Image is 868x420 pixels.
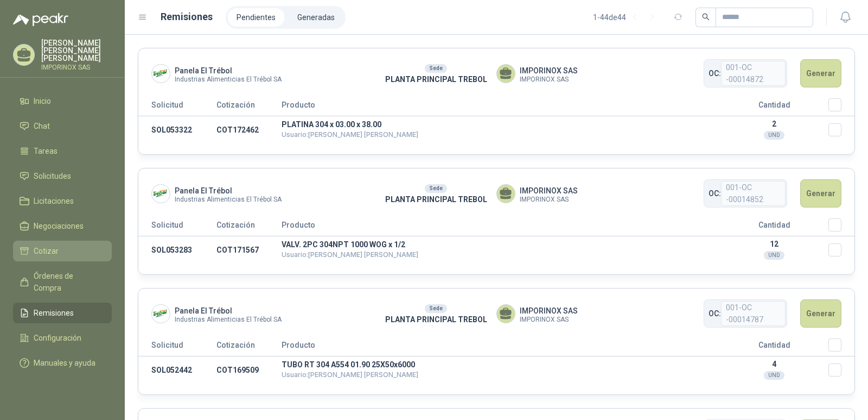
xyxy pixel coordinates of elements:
[41,39,112,62] p: [PERSON_NAME] [PERSON_NAME] [PERSON_NAME]
[175,185,282,197] span: Panela El Trébol
[138,218,216,236] th: Solicitud
[800,299,841,328] button: Generar
[764,131,784,140] div: UND
[520,65,578,77] span: IMPORINOX SAS
[282,98,720,116] th: Producto
[720,98,828,116] th: Cantidad
[828,218,854,236] th: Seleccionar/deseleccionar
[34,357,95,369] span: Manuales y ayuda
[721,181,786,206] span: 001-OC -00014852
[520,77,578,83] span: IMPORINOX SAS
[425,304,447,313] div: Sede
[138,116,216,144] td: SOL053322
[289,8,343,27] a: Generadas
[34,195,74,207] span: Licitaciones
[282,121,720,128] p: PLATINA 304 x 03.00 x 38.00
[720,360,828,368] p: 4
[152,305,170,323] img: Company Logo
[13,166,112,186] a: Solicitudes
[34,120,50,132] span: Chat
[721,301,786,326] span: 001-OC -00014787
[593,9,661,26] div: 1 - 44 de 44
[764,371,784,380] div: UND
[13,141,112,161] a: Tareas
[152,185,170,203] img: Company Logo
[520,185,578,197] span: IMPORINOX SAS
[138,356,216,384] td: SOL052442
[13,13,68,26] img: Logo peakr
[13,241,112,261] a: Cotizar
[138,98,216,116] th: Solicitud
[709,187,721,199] span: OC:
[282,241,720,248] p: VALV. 2PC 304NPT 1000 WOG x 1/2
[709,67,721,79] span: OC:
[375,73,496,85] p: PLANTA PRINCIPAL TREBOL
[216,236,282,264] td: COT171567
[520,317,578,323] span: IMPORINOX SAS
[34,307,74,319] span: Remisiones
[800,59,841,87] button: Generar
[720,218,828,236] th: Cantidad
[709,308,721,319] span: OC:
[138,236,216,264] td: SOL053283
[34,332,81,344] span: Configuración
[161,9,213,24] h1: Remisiones
[34,145,58,157] span: Tareas
[282,371,418,379] span: Usuario: [PERSON_NAME] [PERSON_NAME]
[34,170,71,182] span: Solicitudes
[282,338,720,356] th: Producto
[138,338,216,356] th: Solicitud
[13,116,112,136] a: Chat
[216,116,282,144] td: COT172462
[425,64,447,73] div: Sede
[13,266,112,298] a: Órdenes de Compra
[720,120,828,128] p: 2
[34,270,101,294] span: Órdenes de Compra
[13,91,112,111] a: Inicio
[216,338,282,356] th: Cotización
[520,197,578,203] span: IMPORINOX SAS
[720,240,828,248] p: 12
[13,216,112,236] a: Negociaciones
[34,95,51,107] span: Inicio
[828,356,854,384] td: Seleccionar/deseleccionar
[764,251,784,260] div: UND
[425,184,447,193] div: Sede
[216,356,282,384] td: COT169509
[721,61,786,86] span: 001-OC -00014872
[720,338,828,356] th: Cantidad
[375,314,496,325] p: PLANTA PRINCIPAL TREBOL
[175,317,282,323] span: Industrias Alimenticias El Trébol SA
[282,361,720,368] p: TUBO RT 304 A554 01.90 25X50x6000
[152,65,170,83] img: Company Logo
[228,8,284,27] a: Pendientes
[216,98,282,116] th: Cotización
[828,338,854,356] th: Seleccionar/deseleccionar
[175,197,282,203] span: Industrias Alimenticias El Trébol SA
[175,305,282,317] span: Panela El Trébol
[41,64,112,71] p: IMPORINOX SAS
[34,245,59,257] span: Cotizar
[702,13,710,21] span: search
[282,130,418,139] span: Usuario: [PERSON_NAME] [PERSON_NAME]
[13,303,112,323] a: Remisiones
[282,250,418,259] span: Usuario: [PERSON_NAME] [PERSON_NAME]
[13,353,112,373] a: Manuales y ayuda
[34,220,84,232] span: Negociaciones
[828,98,854,116] th: Seleccionar/deseleccionar
[175,77,282,83] span: Industrias Alimenticias El Trébol SA
[13,328,112,348] a: Configuración
[828,116,854,144] td: Seleccionar/deseleccionar
[175,65,282,77] span: Panela El Trébol
[520,305,578,317] span: IMPORINOX SAS
[216,218,282,236] th: Cotización
[828,236,854,264] td: Seleccionar/deseleccionar
[375,193,496,205] p: PLANTA PRINCIPAL TREBOL
[13,191,112,211] a: Licitaciones
[282,218,720,236] th: Producto
[800,179,841,208] button: Generar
